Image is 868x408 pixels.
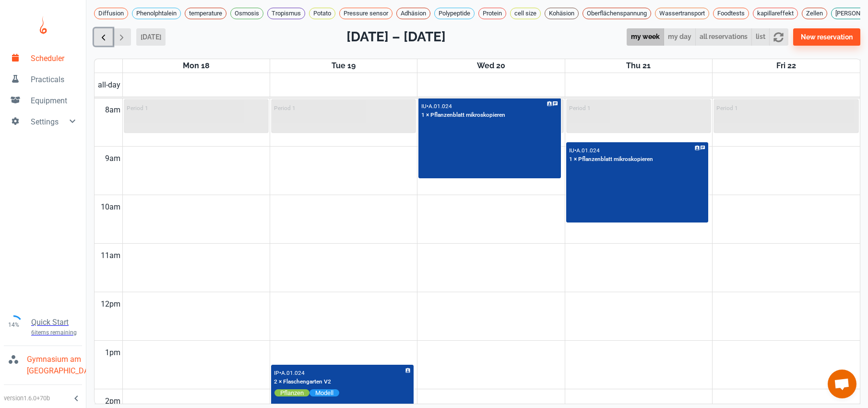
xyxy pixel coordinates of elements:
a: August 18, 2025 [181,59,212,73]
div: Potato [309,8,335,19]
div: Tropismus [267,8,305,19]
div: 1pm [103,341,122,365]
a: August 21, 2025 [624,59,653,73]
span: Wassertransport [655,9,709,18]
h2: [DATE] – [DATE] [346,27,446,47]
div: Wassertransport [655,8,709,19]
span: Pressure sensor [340,9,392,18]
span: kapillareffekt [753,9,797,18]
p: 1 × Pflanzenblatt mikroskopieren [421,111,505,120]
a: Chat öffnen [828,370,856,398]
p: Period 1 [274,105,296,111]
div: Pressure sensor [339,8,392,19]
div: Diffusion [94,8,128,19]
div: temperature [185,8,226,19]
span: Pflanzen [274,389,309,397]
span: Kohäsion [545,9,578,18]
div: 12pm [99,292,122,316]
div: Adhäsion [396,8,430,19]
div: Zellen [802,8,827,19]
span: Protein [479,9,506,18]
div: 8am [103,98,122,122]
span: Phenolphtalein [132,9,180,18]
span: Tropismus [268,9,305,18]
div: Kohäsion [545,8,579,19]
span: Polypeptide [435,9,474,18]
span: Potato [309,9,335,18]
button: list [751,28,770,46]
div: cell size [510,8,541,19]
div: Osmosis [230,8,263,19]
p: A.01.024 [428,103,452,110]
span: all-day [96,79,122,91]
button: Previous week [94,28,113,46]
p: A.01.024 [576,147,600,154]
div: Oberflächenspannung [583,8,651,19]
div: Foodtests [713,8,749,19]
div: 10am [99,195,122,219]
p: IU • [421,103,428,110]
button: New reservation [793,28,860,46]
p: 1 × Pflanzenblatt mikroskopieren [569,155,653,164]
span: Foodtests [713,9,749,18]
a: August 20, 2025 [475,59,507,73]
p: IP • [274,370,281,376]
div: Protein [478,8,506,19]
button: refresh [769,28,788,46]
a: August 22, 2025 [774,59,798,73]
span: Oberflächenspannung [583,9,651,18]
span: Diffusion [95,9,128,18]
div: 9am [103,147,122,171]
p: A.01.024 [281,370,305,376]
div: 11am [99,244,122,268]
div: kapillareffekt [753,8,798,19]
a: August 19, 2025 [330,59,357,73]
button: Next week [112,28,131,46]
button: all reservations [695,28,752,46]
button: [DATE] [136,28,166,46]
span: temperature [185,9,226,18]
div: Phenolphtalein [132,8,181,19]
span: Modell [309,389,339,397]
p: 2 × Flaschengarten V2 [274,378,331,386]
div: Polypeptide [434,8,475,19]
span: Adhäsion [397,9,430,18]
button: my day [664,28,696,46]
p: Period 1 [569,105,591,111]
p: Period 1 [127,105,148,111]
span: cell size [511,9,540,18]
button: my week [627,28,664,46]
span: Zellen [802,9,827,18]
p: Period 1 [716,105,738,111]
p: IU • [569,147,576,154]
span: Osmosis [231,9,263,18]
